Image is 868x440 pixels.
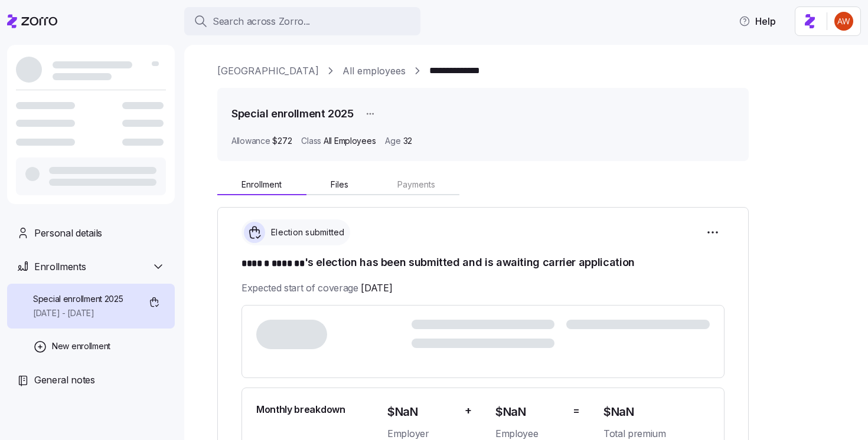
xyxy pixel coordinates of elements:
[331,180,348,189] span: Files
[342,64,406,78] a: All employees
[272,135,292,147] span: $272
[242,281,392,295] span: Expected start of coverage
[256,402,345,417] span: Monthly breakdown
[217,64,319,78] a: [GEOGRAPHIC_DATA]
[52,340,110,352] span: New enrollment
[739,14,776,28] span: Help
[184,7,420,35] button: Search across Zorro...
[729,9,785,33] button: Help
[324,135,376,147] span: All Employees
[267,226,345,238] span: Election submitted
[34,226,102,241] span: Personal details
[387,402,455,422] span: $NaN
[231,135,270,147] span: Allowance
[33,293,123,305] span: Special enrollment 2025
[361,281,392,295] span: [DATE]
[495,402,563,422] span: $NaN
[34,260,86,274] span: Enrollments
[213,14,310,29] span: Search across Zorro...
[465,402,472,419] span: +
[385,135,400,147] span: Age
[397,180,435,189] span: Payments
[301,135,321,147] span: Class
[231,106,354,121] h1: Special enrollment 2025
[834,12,853,31] img: 3c671664b44671044fa8929adf5007c6
[242,255,725,271] h1: 's election has been submitted and is awaiting carrier application
[603,402,710,422] span: $NaN
[33,307,123,319] span: [DATE] - [DATE]
[34,373,95,388] span: General notes
[573,402,580,419] span: =
[403,135,412,147] span: 32
[242,180,282,189] span: Enrollment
